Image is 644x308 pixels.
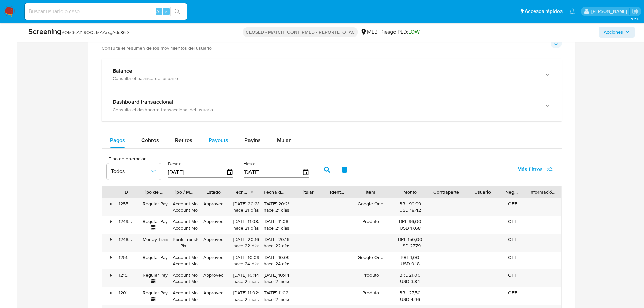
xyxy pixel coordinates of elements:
[631,16,641,21] span: 3.161.2
[170,7,184,16] button: search-icon
[591,8,629,15] p: nicolas.tyrkiel@mercadolibre.com
[156,8,162,15] span: Alt
[604,27,623,38] span: Acciones
[569,8,575,14] a: Notificaciones
[243,27,358,37] p: CLOSED - MATCH_CONFIRMED - REPORTE_OFAC
[599,27,635,38] button: Acciones
[408,28,420,36] span: LOW
[25,7,187,16] input: Buscar usuario o caso...
[165,8,167,15] span: s
[28,26,62,37] b: Screening
[525,8,563,15] span: Accesos rápidos
[360,28,378,36] div: MLB
[62,29,129,36] span: # QM3cAf1I9OQzMAYxxgAdc86D
[380,28,420,36] span: Riesgo PLD:
[632,8,639,15] a: Salir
